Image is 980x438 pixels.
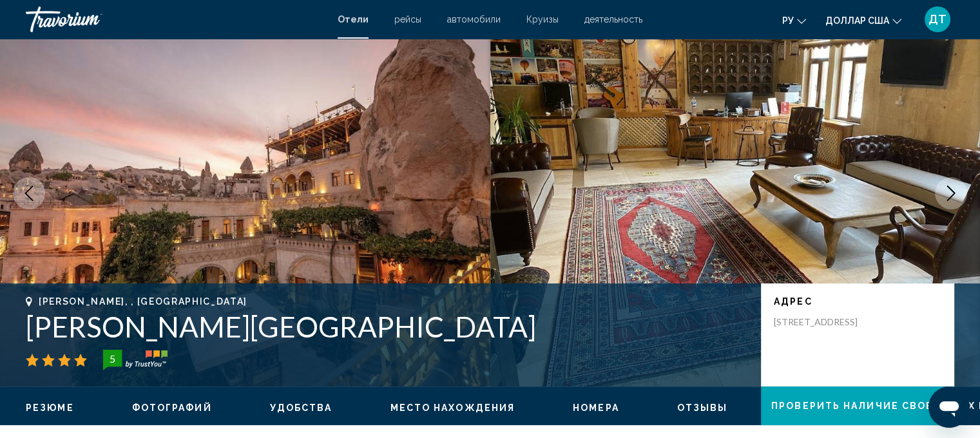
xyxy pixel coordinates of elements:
button: Проверить наличие свободных мест [761,386,954,425]
span: Отзывы [677,403,728,413]
button: Удобства [270,402,332,414]
a: рейсы [394,14,421,24]
a: деятельность [584,14,642,24]
button: Фотографий [132,402,212,414]
span: Резюме [26,403,74,413]
a: Отели [338,14,369,24]
font: ДТ [928,12,946,26]
button: Резюме [26,402,74,414]
a: автомобили [447,14,501,24]
iframe: Кнопка запуска окна обмена сообщениями [928,386,970,428]
div: 5 [99,351,125,367]
h1: [PERSON_NAME][GEOGRAPHIC_DATA] [26,310,748,343]
button: Next image [935,177,967,209]
p: [STREET_ADDRESS] [774,316,877,328]
span: Фотографий [132,403,212,413]
img: trustyou-badge-hor.svg [103,350,168,370]
font: ру [782,15,794,26]
button: Изменить язык [782,11,806,30]
a: Травориум [26,6,325,32]
button: Изменить валюту [825,11,901,30]
span: [PERSON_NAME], , [GEOGRAPHIC_DATA] [39,296,247,307]
a: Круизы [526,14,559,24]
button: Previous image [13,177,45,209]
p: адрес [774,296,941,307]
button: Отзывы [677,402,728,414]
button: Номера [573,402,619,414]
button: Меню пользователя [921,6,954,33]
span: Номера [573,403,619,413]
font: доллар США [825,15,889,26]
button: Место нахождения [390,402,515,414]
span: Удобства [270,403,332,413]
span: Место нахождения [390,403,515,413]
